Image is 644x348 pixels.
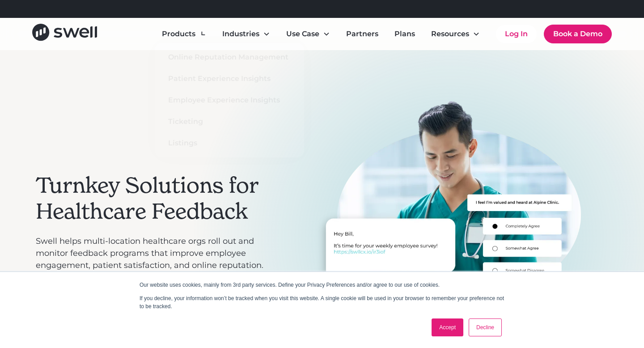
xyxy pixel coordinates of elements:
div: Patient Experience Insights [168,73,271,84]
nav: Products [155,43,304,157]
div: Employee Experience Insights [168,95,280,106]
div: Use Case [286,29,319,39]
div: Products [162,29,195,39]
a: Decline [469,318,502,336]
a: Listings [162,136,297,150]
a: Accept [432,318,463,336]
a: Plans [387,25,422,43]
p: Our website uses cookies, mainly from 3rd party services. Define your Privacy Preferences and/or ... [140,281,504,289]
a: Log In [496,25,537,43]
div: Industries [215,25,277,43]
div: Resources [431,29,469,39]
p: If you decline, your information won’t be tracked when you visit this website. A single cookie wi... [140,294,504,310]
a: Online Reputation Management [162,50,297,64]
div: Use Case [279,25,337,43]
div: Listings [168,138,197,149]
div: Industries [222,29,259,39]
div: Resources [424,25,487,43]
h2: Turnkey Solutions for Healthcare Feedback [36,173,277,224]
div: Online Reputation Management [168,52,288,63]
a: Ticketing [162,115,297,129]
a: Patient Experience Insights [162,72,297,86]
iframe: Chat Widget [487,251,644,348]
p: Swell helps multi-location healthcare orgs roll out and monitor feedback programs that improve em... [36,235,277,272]
a: home [32,24,97,44]
div: Products [155,25,213,43]
div: Ticketing [168,116,203,127]
a: Book a Demo [544,25,612,43]
a: Employee Experience Insights [162,93,297,107]
a: Partners [339,25,386,43]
